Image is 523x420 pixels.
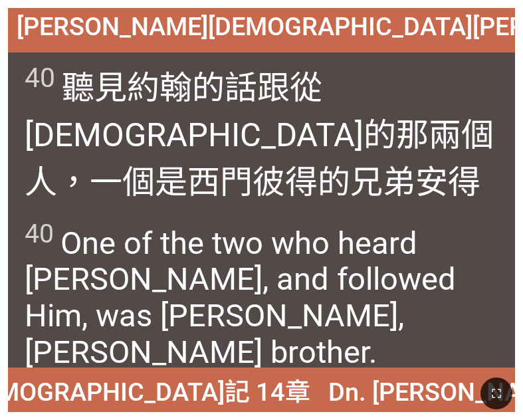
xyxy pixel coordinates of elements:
wg4613: 彼得 [25,163,480,249]
sup: 40 [25,219,54,249]
wg2491: 的話跟從 [25,69,494,249]
wg3844: 約翰 [25,69,494,249]
wg3588: 兩個 [25,116,494,249]
wg2258: 西門 [25,163,480,249]
wg1520: 是 [25,163,480,249]
span: 聽見 [25,61,498,250]
wg846: 的那 [25,116,494,249]
span: One of the two who heard [PERSON_NAME], and followed Him, was [PERSON_NAME], [PERSON_NAME] brother. [25,219,498,371]
wg190: [DEMOGRAPHIC_DATA] [25,116,494,249]
wg1417: 人，一個 [25,163,480,249]
sup: 40 [25,62,55,94]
